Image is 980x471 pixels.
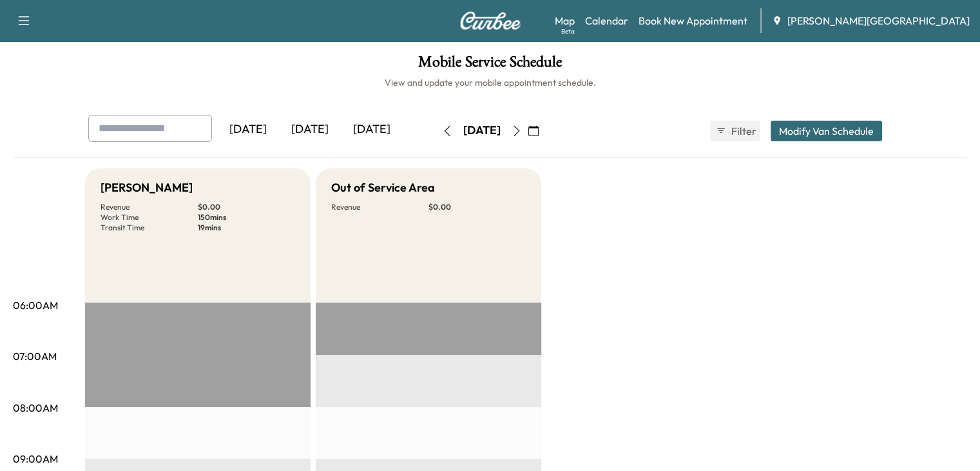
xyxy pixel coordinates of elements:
[561,26,575,36] div: Beta
[13,451,58,466] p: 09:00AM
[787,13,970,28] span: [PERSON_NAME][GEOGRAPHIC_DATA]
[101,202,198,212] p: Revenue
[639,13,747,28] a: Book New Appointment
[101,212,198,223] p: Work Time
[101,223,198,233] p: Transit Time
[331,179,435,197] h5: Out of Service Area
[463,123,501,139] div: [DATE]
[13,54,967,76] h1: Mobile Service Schedule
[279,115,341,145] div: [DATE]
[731,123,754,139] span: Filter
[555,13,575,28] a: MapBeta
[13,400,58,416] p: 08:00AM
[428,202,526,212] p: $ 0.00
[198,223,295,233] p: 19 mins
[459,12,521,30] img: Curbee Logo
[217,115,279,145] div: [DATE]
[710,121,760,141] button: Filter
[13,76,967,89] h6: View and update your mobile appointment schedule.
[13,348,57,364] p: 07:00AM
[331,202,428,212] p: Revenue
[198,212,295,223] p: 150 mins
[341,115,403,145] div: [DATE]
[101,179,193,197] h5: [PERSON_NAME]
[198,202,295,212] p: $ 0.00
[585,13,628,28] a: Calendar
[771,121,882,141] button: Modify Van Schedule
[13,297,58,313] p: 06:00AM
